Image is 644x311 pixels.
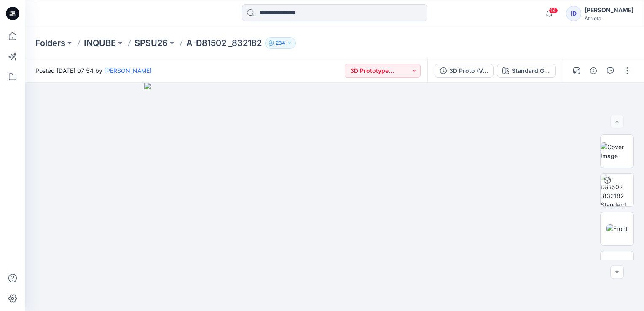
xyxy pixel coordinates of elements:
button: 234 [265,37,296,49]
a: [PERSON_NAME] [104,67,152,74]
a: SPSU26 [134,37,168,49]
img: Cover Image [601,142,633,160]
div: Standard Grey Scale [512,66,550,75]
img: Front [606,224,628,233]
div: [PERSON_NAME] [585,5,633,15]
div: ID [566,6,581,21]
span: Posted [DATE] 07:54 by [35,66,152,75]
button: Details [587,64,600,78]
a: INQUBE [84,37,116,49]
img: eyJhbGciOiJIUzI1NiIsImtpZCI6IjAiLCJzbHQiOiJzZXMiLCJ0eXAiOiJKV1QifQ.eyJkYXRhIjp7InR5cGUiOiJzdG9yYW... [144,83,525,311]
a: Folders [35,37,65,49]
button: 3D Proto (Vendor) [435,64,494,78]
div: Athleta [585,15,633,21]
div: 3D Proto (Vendor) [449,66,488,75]
span: 14 [549,7,558,14]
p: 234 [276,38,285,48]
img: A-D81502 _832182 Standard Grey Scale [601,174,633,206]
p: A-D81502 _832182 [186,37,262,49]
button: Standard Grey Scale [497,64,556,78]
